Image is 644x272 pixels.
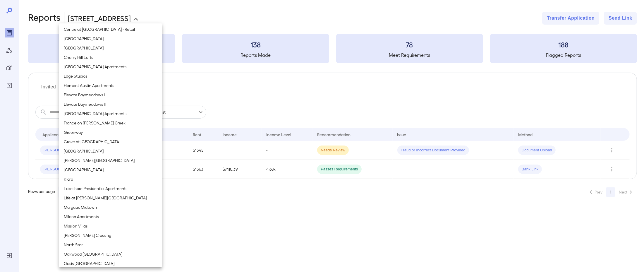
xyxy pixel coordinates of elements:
[59,34,162,43] li: [GEOGRAPHIC_DATA]
[59,193,162,203] li: Life at [PERSON_NAME][GEOGRAPHIC_DATA]
[59,25,162,34] li: Centre at [GEOGRAPHIC_DATA] - Retail
[59,100,162,109] li: Elevate Baymeadows II
[59,71,162,81] li: Edge Studios
[59,212,162,221] li: Milano Apartments
[59,165,162,175] li: [GEOGRAPHIC_DATA]
[59,137,162,146] li: Grove at [GEOGRAPHIC_DATA]
[59,259,162,268] li: Oasis [GEOGRAPHIC_DATA]
[59,90,162,100] li: Elevate Baymeadows I
[59,175,162,184] li: Klara
[59,203,162,212] li: Margaux Midtown
[59,231,162,240] li: [PERSON_NAME] Crossing
[59,146,162,156] li: [GEOGRAPHIC_DATA]
[59,118,162,128] li: France on [PERSON_NAME] Creek
[59,240,162,249] li: North Star
[59,249,162,259] li: Oakwood [GEOGRAPHIC_DATA]
[59,128,162,137] li: Greenway
[59,43,162,53] li: [GEOGRAPHIC_DATA]
[59,156,162,165] li: [PERSON_NAME][GEOGRAPHIC_DATA]
[59,62,162,71] li: [GEOGRAPHIC_DATA] Apartments
[59,53,162,62] li: Cherry Hill Lofts
[59,81,162,90] li: Element Austin Apartments
[59,221,162,231] li: Mission Villas
[59,109,162,118] li: [GEOGRAPHIC_DATA] Apartments
[59,184,162,193] li: Lakeshore Presidential Apartments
